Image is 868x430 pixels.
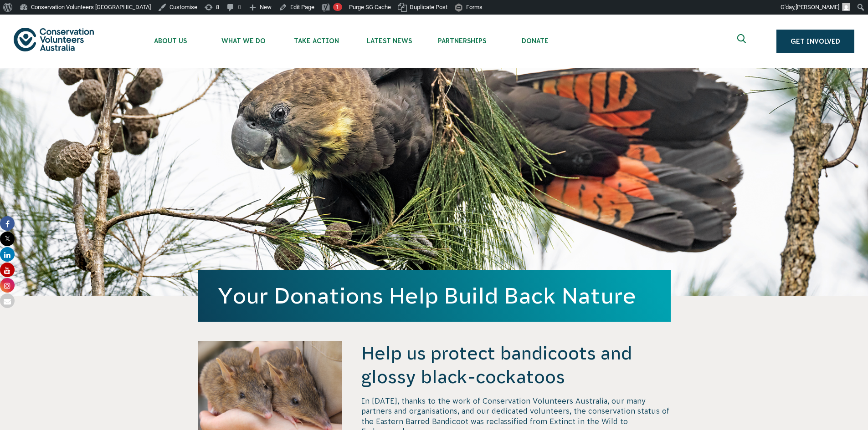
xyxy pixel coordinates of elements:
button: Expand search box Close search box [732,30,754,52]
span: Latest News [353,37,426,45]
h4: Help us protect bandicoots and glossy black-cockatoos [361,341,670,389]
h1: Your Donations Help Build Back Nature [218,283,651,308]
span: Take Action [280,37,353,45]
a: Get Involved [776,30,854,53]
span: Donate [498,37,571,45]
span: Partnerships [426,37,498,45]
span: About Us [134,37,207,45]
li: What We Do [207,15,280,68]
span: What We Do [207,37,280,45]
span: [PERSON_NAME] [796,4,839,10]
span: 1 [336,4,339,10]
li: About Us [134,15,207,68]
span: Expand search box [737,34,749,49]
img: logo.svg [14,28,94,51]
li: Take Action [280,15,353,68]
